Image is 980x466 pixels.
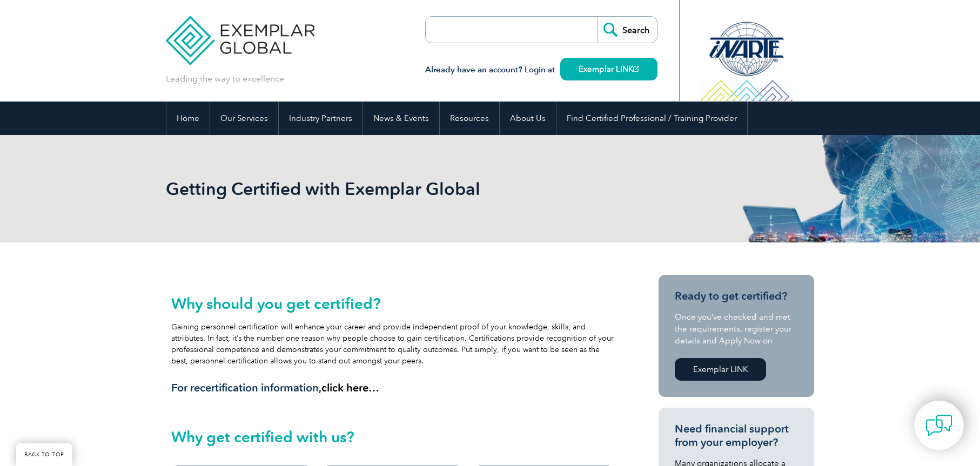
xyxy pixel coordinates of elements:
input: Search [598,17,657,43]
img: open_square.png [633,66,639,72]
h3: Need financial support from your employer? [675,422,798,449]
a: BACK TO TOP [16,443,72,466]
a: Resources [440,102,499,135]
p: Once you’ve checked and met the requirements, register your details and Apply Now on [675,311,798,347]
a: News & Events [363,102,439,135]
a: Home [166,102,210,135]
div: Gaining personnel certification will enhance your career and provide independent proof of your kn... [171,295,614,395]
h1: Getting Certified with Exemplar Global [166,178,581,199]
a: About Us [500,102,556,135]
a: click here… [321,381,379,394]
h3: Ready to get certified? [675,289,798,303]
img: contact-chat.png [925,412,952,439]
h3: Already have an account? Login at [425,63,657,77]
p: Leading the way to excellence [166,73,284,85]
h2: Why should you get certified? [171,295,614,312]
h2: Why get certified with us? [171,428,614,445]
a: Find Certified Professional / Training Provider [556,102,747,135]
a: Industry Partners [279,102,363,135]
h3: For recertification information, [171,381,614,395]
a: Exemplar LINK [560,58,657,80]
a: Our Services [210,102,278,135]
a: Exemplar LINK [675,358,766,381]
